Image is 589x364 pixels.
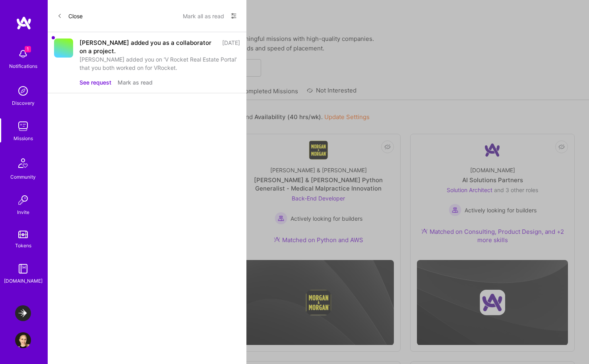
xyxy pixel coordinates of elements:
div: Invite [17,208,29,216]
div: [DOMAIN_NAME] [4,277,43,285]
img: Invite [15,192,31,208]
img: logo [16,16,32,30]
img: User Avatar [15,332,31,348]
div: [PERSON_NAME] added you on ‘V Rocket Real Estate Portal’ that you both worked on for VRocket. [79,55,240,72]
div: Discovery [12,99,35,107]
div: Tokens [15,241,31,250]
a: User Avatar [13,332,33,348]
button: Mark all as read [183,10,224,22]
div: Missions [14,134,33,143]
button: Mark as read [118,78,153,87]
img: Community [14,154,33,173]
div: [PERSON_NAME] added you as a collaborator on a project. [79,39,217,55]
a: LaunchDarkly: Experimentation Delivery Team [13,305,33,321]
div: [DATE] [222,39,240,55]
img: discovery [15,83,31,99]
img: guide book [15,261,31,277]
img: teamwork [15,118,31,134]
button: Close [57,10,83,22]
div: Community [10,173,36,181]
img: tokens [18,231,28,238]
button: See request [79,78,111,87]
img: LaunchDarkly: Experimentation Delivery Team [15,305,31,321]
